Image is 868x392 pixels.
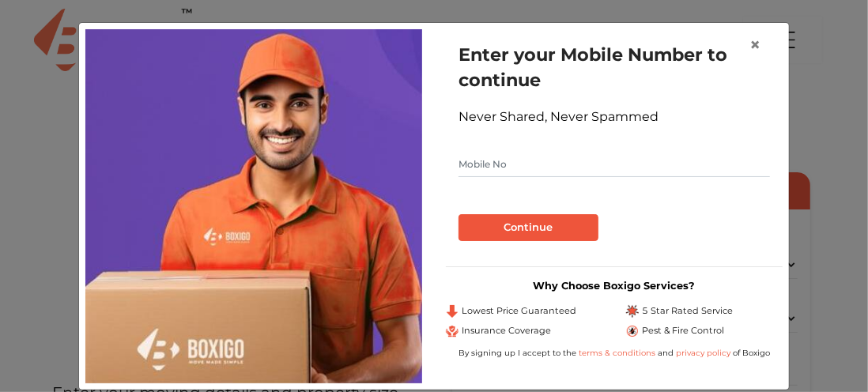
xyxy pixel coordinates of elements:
[462,304,576,318] span: Lowest Price Guaranteed
[85,29,422,383] img: relocation-img
[446,347,783,359] div: By signing up I accept to the and of Boxigo
[579,348,658,358] a: terms & conditions
[459,107,770,126] div: Never Shared, Never Spammed
[459,152,770,177] input: Mobile No
[674,348,733,358] a: privacy policy
[749,33,760,56] span: ×
[642,324,724,337] span: Pest & Fire Control
[737,23,773,67] button: Close
[642,304,733,318] span: 5 Star Rated Service
[462,324,551,337] span: Insurance Coverage
[459,42,770,92] h1: Enter your Mobile Number to continue
[459,214,598,241] button: Continue
[446,280,783,292] h3: Why Choose Boxigo Services?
